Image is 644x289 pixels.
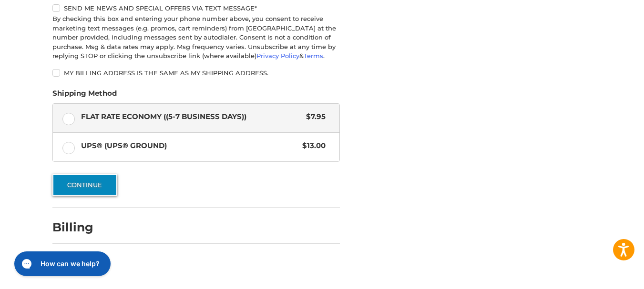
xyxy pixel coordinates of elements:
[52,88,117,103] legend: Shipping Method
[52,174,117,196] button: Continue
[81,140,298,151] span: UPS® (UPS® Ground)
[256,52,299,60] a: Privacy Policy
[52,220,108,235] h2: Billing
[52,14,340,61] div: By checking this box and entering your phone number above, you consent to receive marketing text ...
[10,248,113,279] iframe: Gorgias live chat messenger
[52,4,340,12] label: Send me news and special offers via text message*
[81,111,302,122] span: Flat Rate Economy ((5-7 Business Days))
[565,263,644,289] iframe: Google Customer Reviews
[52,69,340,77] label: My billing address is the same as my shipping address.
[304,52,323,60] a: Terms
[301,111,326,122] span: $7.95
[297,140,326,151] span: $13.00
